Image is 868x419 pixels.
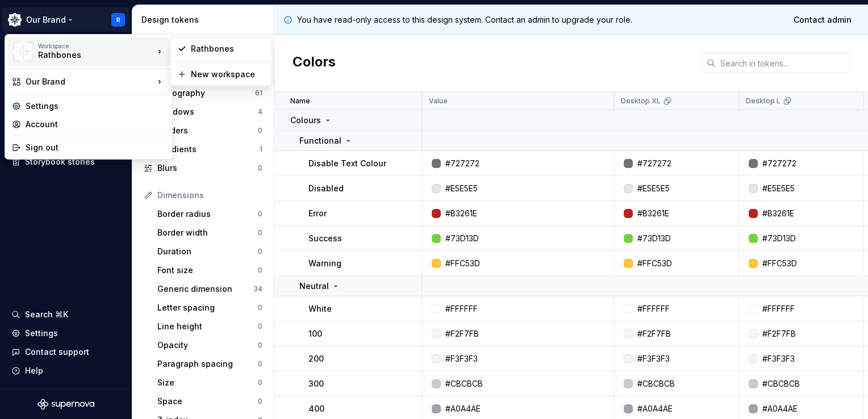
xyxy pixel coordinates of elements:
div: Sign out [26,142,165,153]
div: New workspace [191,69,265,80]
div: Settings [26,100,165,112]
div: Workspace [38,43,154,49]
div: Rathbones [191,43,265,55]
div: Our Brand [26,76,154,87]
img: 344848e3-ec3d-4aa0-b708-b8ed6430a7e0.png [13,41,34,62]
div: Account [26,119,165,130]
div: Rathbones [38,49,135,61]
